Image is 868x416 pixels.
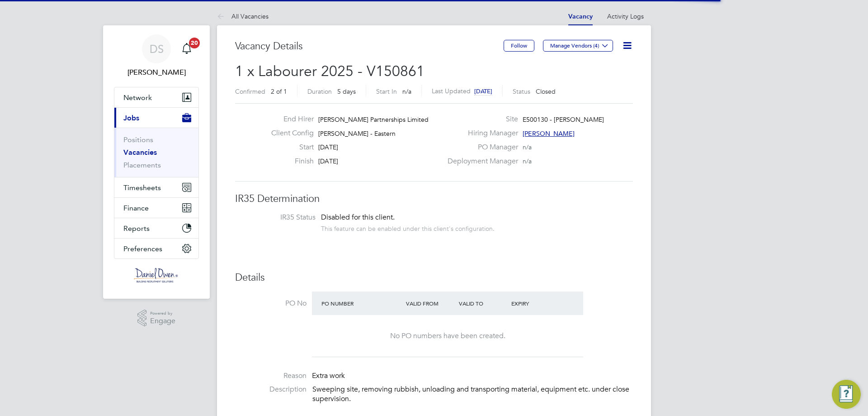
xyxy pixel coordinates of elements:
[150,310,175,317] span: Powered by
[543,40,613,52] button: Manage Vendors (4)
[523,129,575,138] span: [PERSON_NAME]
[235,385,307,394] label: Description
[123,135,153,144] a: Positions
[264,129,314,138] label: Client Config
[137,310,176,327] a: Powered byEngage
[318,115,429,124] span: [PERSON_NAME] Partnerships Limited
[376,87,397,96] label: Start In
[235,87,265,96] label: Confirmed
[312,385,633,404] p: Sweeping site, removing rubbish, unloading and transporting material, equipment etc. under close ...
[114,87,198,107] button: Network
[123,148,157,157] a: Vacancies
[832,380,861,409] button: Engage Resource Center
[442,157,518,166] label: Deployment Manager
[114,128,198,177] div: Jobs
[318,143,338,151] span: [DATE]
[523,115,604,124] span: E500130 - [PERSON_NAME]
[123,93,152,102] span: Network
[271,87,287,96] span: 2 of 1
[123,244,162,253] span: Preferences
[337,87,356,96] span: 5 days
[235,299,307,308] label: PO No
[509,295,562,311] div: Expiry
[189,38,200,48] span: 20
[114,34,199,78] a: DS[PERSON_NAME]
[123,224,150,233] span: Reports
[442,143,518,152] label: PO Manager
[319,295,404,311] div: PO Number
[321,222,495,233] div: This feature can be enabled under this client's configuration.
[114,67,199,78] span: Dan Skinner
[244,213,316,222] label: IR35 Status
[217,12,269,20] a: All Vacancies
[318,129,396,138] span: [PERSON_NAME] - Eastern
[318,157,338,165] span: [DATE]
[134,268,179,282] img: danielowen-logo-retina.png
[307,87,332,96] label: Duration
[321,331,574,341] div: No PO numbers have been created.
[123,204,149,212] span: Finance
[264,115,314,124] label: End Hirer
[568,13,593,20] a: Vacancy
[235,271,633,284] h3: Details
[150,43,164,55] span: DS
[114,108,198,128] button: Jobs
[442,115,518,124] label: Site
[523,157,532,165] span: n/a
[402,87,411,96] span: n/a
[123,114,139,122] span: Jobs
[312,371,345,380] span: Extra work
[114,268,199,282] a: Go to home page
[264,143,314,152] label: Start
[235,62,425,80] span: 1 x Labourer 2025 - V150861
[504,40,534,52] button: Follow
[235,192,633,206] h3: IR35 Determination
[321,213,395,222] span: Disabled for this client.
[474,87,492,95] span: [DATE]
[150,317,175,325] span: Engage
[523,143,532,151] span: n/a
[114,218,198,238] button: Reports
[235,40,504,53] h3: Vacancy Details
[114,239,198,258] button: Preferences
[114,198,198,218] button: Finance
[442,129,518,138] label: Hiring Manager
[513,87,530,96] label: Status
[536,87,556,96] span: Closed
[264,157,314,166] label: Finish
[457,295,509,311] div: Valid To
[123,161,161,169] a: Placements
[178,34,196,63] a: 20
[114,177,198,197] button: Timesheets
[235,371,307,381] label: Reason
[404,295,457,311] div: Valid From
[607,12,644,20] a: Activity Logs
[123,183,161,192] span: Timesheets
[432,87,471,95] label: Last Updated
[103,25,210,299] nav: Main navigation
